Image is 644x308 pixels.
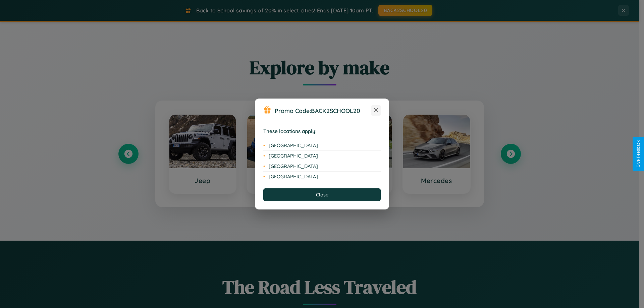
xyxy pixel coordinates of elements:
[263,128,317,134] strong: These locations apply:
[263,140,381,151] li: [GEOGRAPHIC_DATA]
[263,188,381,201] button: Close
[275,107,371,114] h3: Promo Code:
[263,172,381,182] li: [GEOGRAPHIC_DATA]
[636,140,641,168] div: Give Feedback
[263,161,381,172] li: [GEOGRAPHIC_DATA]
[311,107,360,114] b: BACK2SCHOOL20
[263,151,381,161] li: [GEOGRAPHIC_DATA]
